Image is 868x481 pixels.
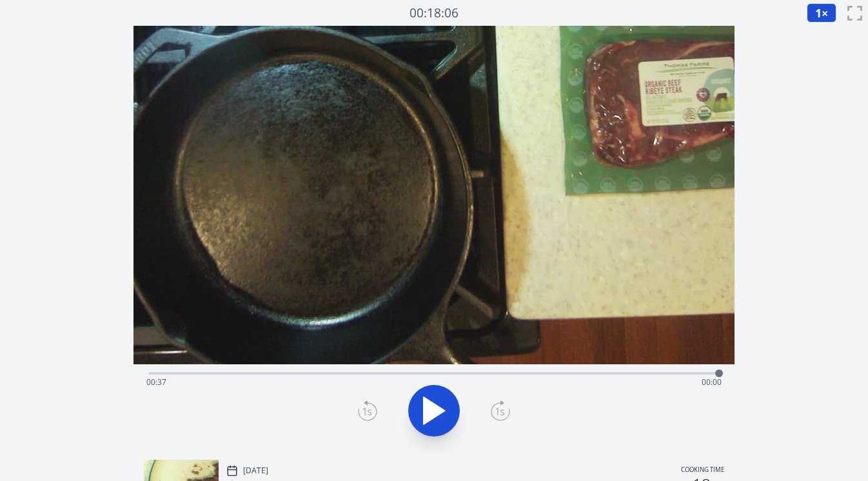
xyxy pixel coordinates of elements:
span: 1 [815,5,822,21]
span: 00:37 [146,377,166,388]
p: Cooking time [681,465,724,476]
p: [DATE] [243,466,268,476]
a: 00:18:06 [409,4,459,23]
span: 00:00 [702,377,722,388]
button: 1× [807,3,836,23]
